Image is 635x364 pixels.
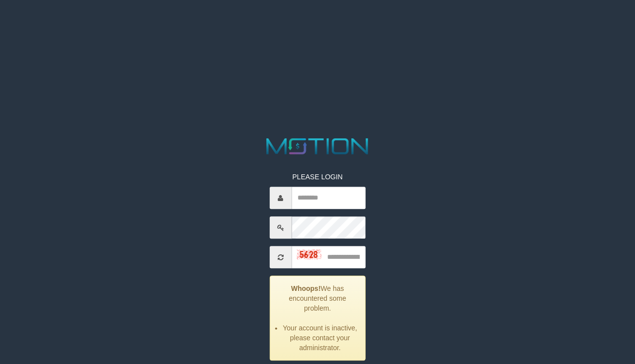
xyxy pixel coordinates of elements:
div: We has encountered some problem. [269,276,365,361]
strong: Whoops! [291,284,321,292]
li: Your account is inactive, please contact your administrator. [282,323,357,353]
img: captcha [296,249,321,259]
p: PLEASE LOGIN [269,172,365,182]
img: MOTION_logo.png [262,135,373,157]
